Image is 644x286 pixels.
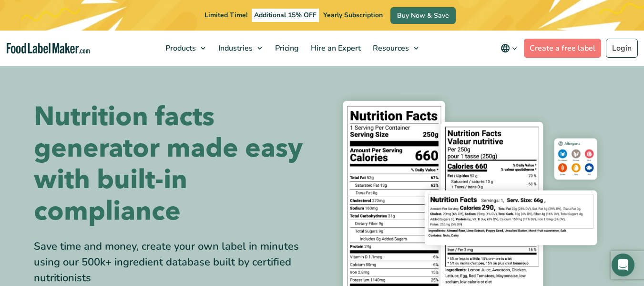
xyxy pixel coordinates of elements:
span: Additional 15% OFF [252,9,319,22]
a: Login [606,39,638,58]
span: Limited Time! [204,11,247,20]
a: Buy Now & Save [390,7,456,24]
span: Resources [370,43,410,53]
a: Pricing [269,31,303,66]
span: Industries [215,43,254,53]
a: Industries [213,31,267,66]
div: Save time and money, create your own label in minutes using our 500k+ ingredient database built b... [34,239,315,286]
span: Pricing [272,43,300,53]
a: Hire an Expert [305,31,365,66]
a: Products [160,31,210,66]
span: Yearly Subscription [323,11,383,20]
a: Create a free label [524,39,601,58]
span: Hire an Expert [308,43,362,53]
a: Resources [367,31,423,66]
h1: Nutrition facts generator made easy with built-in compliance [34,101,315,227]
span: Products [163,43,197,53]
div: Open Intercom Messenger [612,254,634,276]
